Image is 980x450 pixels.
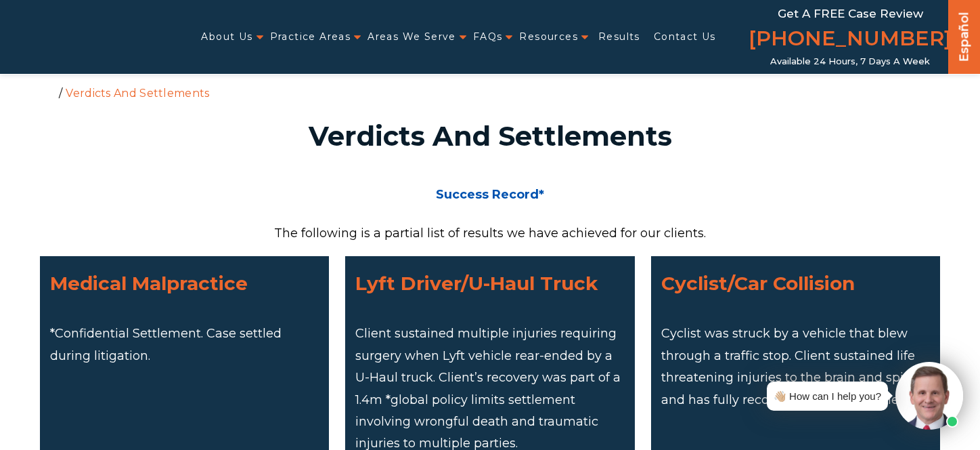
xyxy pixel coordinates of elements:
a: About Us [201,23,252,51]
a: Home [43,86,55,98]
a: Contact Us [654,23,716,51]
h3: Medical Malpractice [50,266,319,300]
span: Available 24 Hours, 7 Days a Week [770,56,930,67]
a: Resources [519,23,578,51]
p: *Confidential Settlement. Case settled during litigation. [50,323,319,367]
a: [PHONE_NUMBER] [749,24,952,56]
h1: Verdicts And Settlements [48,123,932,150]
a: Areas We Serve [367,23,456,51]
span: Success Record* [436,187,544,202]
span: Get a FREE Case Review [778,7,923,20]
li: Verdicts And Settlements [62,87,213,100]
a: FAQs [473,23,503,51]
div: 👋🏼 How can I help you? [774,387,881,405]
h3: Cyclist/Car Collision [661,266,930,300]
img: Intaker widget Avatar [895,362,963,430]
p: Cyclist was struck by a vehicle that blew through a traffic stop. Client sustained life threateni... [661,323,930,411]
a: Practice Areas [270,23,351,51]
img: Auger & Auger Accident and Injury Lawyers Logo [8,24,169,49]
h3: Lyft Driver/U-Haul Truck [355,266,624,300]
a: Results [598,23,640,51]
p: The following is a partial list of results we have achieved for our clients. [40,222,940,244]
